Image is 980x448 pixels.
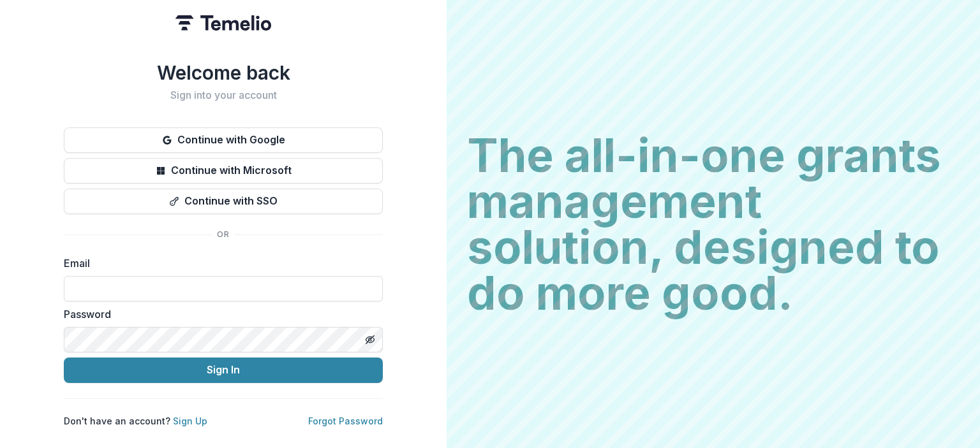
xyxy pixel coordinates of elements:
[64,414,207,428] p: Don't have an account?
[64,61,383,84] h1: Welcome back
[64,158,383,184] button: Continue with Microsoft
[360,329,380,350] button: Toggle password visibility
[64,189,383,214] button: Continue with SSO
[173,415,207,426] a: Sign Up
[64,256,375,271] label: Email
[64,89,383,101] h2: Sign into your account
[308,415,383,426] a: Forgot Password
[175,15,271,31] img: Temelio
[64,307,375,322] label: Password
[64,127,383,153] button: Continue with Google
[64,358,383,383] button: Sign In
